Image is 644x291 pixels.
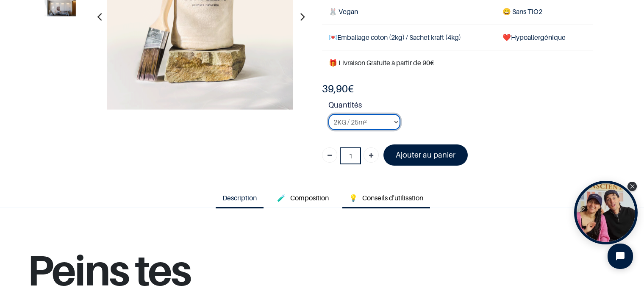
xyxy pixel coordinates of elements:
[396,150,455,159] font: Ajouter au panier
[574,181,638,244] div: Open Tolstoy widget
[502,7,516,16] span: 😄 S
[364,147,379,163] a: Ajouter
[290,194,329,202] span: Composition
[349,194,358,202] span: 💡
[322,83,354,95] b: €
[328,99,593,114] strong: Quantités
[222,194,257,202] span: Description
[277,194,286,202] span: 🧪
[496,25,593,50] td: ❤️Hypoallergénique
[383,144,468,165] a: Ajouter au panier
[574,181,638,244] div: Tolstoy bubble widget
[362,194,423,202] span: Conseils d'utilisation
[329,58,434,67] font: 🎁 Livraison Gratuite à partir de 90€
[329,33,337,42] span: 💌
[627,182,637,191] div: Close Tolstoy widget
[322,83,348,95] span: 39,90
[322,25,496,50] td: Emballage coton (2kg) / Sachet kraft (4kg)
[574,181,638,244] div: Open Tolstoy
[600,236,640,276] iframe: Tidio Chat
[322,147,337,163] a: Supprimer
[329,7,358,16] span: 🐰 Vegan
